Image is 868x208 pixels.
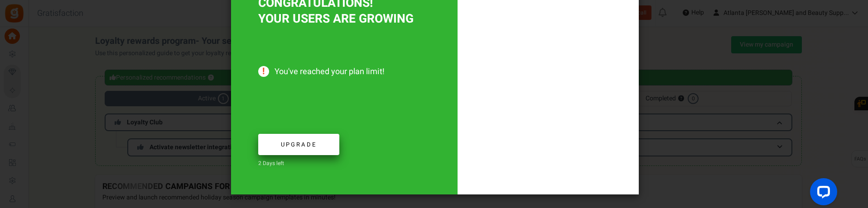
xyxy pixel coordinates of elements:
[458,14,639,194] img: Increased users
[281,140,317,149] span: Upgrade
[258,159,284,167] span: 2 Days left
[258,67,430,77] span: You've reached your plan limit!
[258,134,339,155] a: Upgrade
